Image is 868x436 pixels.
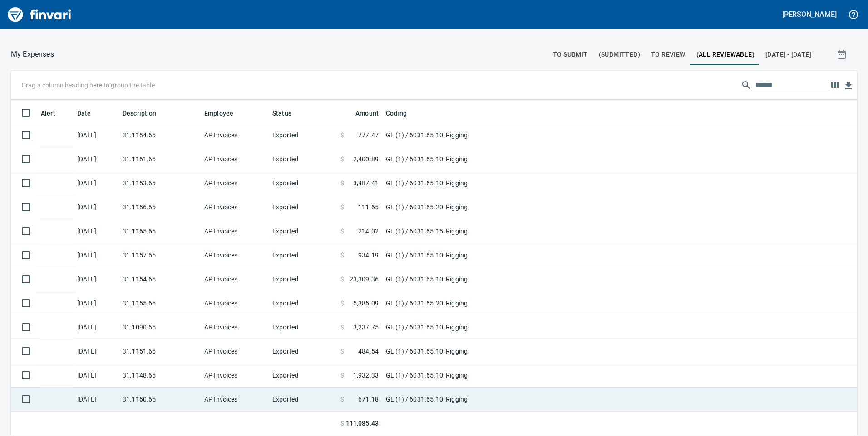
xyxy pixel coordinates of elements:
p: Drag a column heading here to group the table [22,81,155,90]
td: GL (1) / 6031.65.10: Rigging [382,315,609,339]
td: AP Invoices [201,171,269,195]
td: Exported [269,363,337,388]
td: GL (1) / 6031.65.20: Rigging [382,195,609,219]
td: Exported [269,267,337,291]
span: $ [340,179,344,188]
span: 2,400.89 [353,155,379,164]
td: 31.1156.65 [119,195,201,219]
td: Exported [269,315,337,339]
span: 214.02 [358,227,379,236]
span: (Submitted) [599,49,640,60]
td: GL (1) / 6031.65.10: Rigging [382,123,609,147]
span: $ [340,131,344,140]
span: 1,932.33 [353,371,379,380]
td: 31.1153.65 [119,171,201,195]
td: GL (1) / 6031.65.15: Rigging [382,219,609,243]
td: [DATE] [74,315,119,339]
span: Date [77,108,91,119]
td: AP Invoices [201,388,269,412]
td: [DATE] [74,147,119,171]
nav: breadcrumb [11,49,54,60]
td: [DATE] [74,219,119,243]
button: Download Table [842,79,855,92]
span: $ [340,419,344,428]
td: AP Invoices [201,147,269,171]
span: 671.18 [358,395,379,404]
td: GL (1) / 6031.65.10: Rigging [382,388,609,412]
td: GL (1) / 6031.65.10: Rigging [382,147,609,171]
td: AP Invoices [201,315,269,339]
td: 31.1090.65 [119,315,201,339]
td: [DATE] [74,339,119,363]
span: 111.65 [358,203,379,212]
span: Status [272,108,291,119]
td: AP Invoices [201,123,269,147]
td: AP Invoices [201,339,269,363]
span: $ [340,227,344,236]
span: Employee [204,108,245,119]
span: 484.54 [358,347,379,356]
td: [DATE] [74,388,119,412]
span: Coding [386,108,419,119]
td: AP Invoices [201,219,269,243]
td: 31.1161.65 [119,147,201,171]
td: [DATE] [74,363,119,388]
span: $ [340,395,344,404]
button: Choose columns to display [828,78,842,92]
td: Exported [269,171,337,195]
span: 934.19 [358,251,379,260]
td: 31.1165.65 [119,219,201,243]
span: $ [340,323,344,332]
td: [DATE] [74,195,119,219]
span: Amount [355,108,379,119]
td: 31.1154.65 [119,123,201,147]
button: [PERSON_NAME] [780,7,839,21]
span: [DATE] - [DATE] [765,49,811,60]
p: My Expenses [11,49,54,60]
span: (All Reviewable) [696,49,755,60]
span: Date [77,108,103,119]
span: Amount [344,108,379,119]
span: $ [340,275,344,284]
td: 31.1154.65 [119,267,201,291]
td: [DATE] [74,171,119,195]
span: Description [123,108,157,119]
td: Exported [269,339,337,363]
span: $ [340,371,344,380]
td: Exported [269,243,337,267]
td: Exported [269,123,337,147]
button: Show transactions within a particular date range [828,44,857,65]
td: Exported [269,147,337,171]
span: $ [340,299,344,308]
span: Alert [41,108,55,119]
span: $ [340,251,344,260]
span: To Review [651,49,686,60]
td: AP Invoices [201,363,269,388]
span: Description [123,108,168,119]
td: AP Invoices [201,267,269,291]
td: [DATE] [74,123,119,147]
span: $ [340,347,344,356]
td: 31.1155.65 [119,291,201,315]
td: AP Invoices [201,195,269,219]
td: 31.1150.65 [119,388,201,412]
td: GL (1) / 6031.65.10: Rigging [382,243,609,267]
span: 3,237.75 [353,323,379,332]
img: Finvari [5,4,74,25]
span: Alert [41,108,67,119]
span: Coding [386,108,407,119]
span: 3,487.41 [353,179,379,188]
td: GL (1) / 6031.65.20: Rigging [382,291,609,315]
span: To Submit [553,49,588,60]
span: $ [340,203,344,212]
span: 777.47 [358,131,379,140]
span: Employee [204,108,233,119]
td: Exported [269,195,337,219]
td: GL (1) / 6031.65.10: Rigging [382,267,609,291]
td: [DATE] [74,291,119,315]
span: Status [272,108,303,119]
td: Exported [269,388,337,412]
td: GL (1) / 6031.65.10: Rigging [382,363,609,388]
td: GL (1) / 6031.65.10: Rigging [382,171,609,195]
